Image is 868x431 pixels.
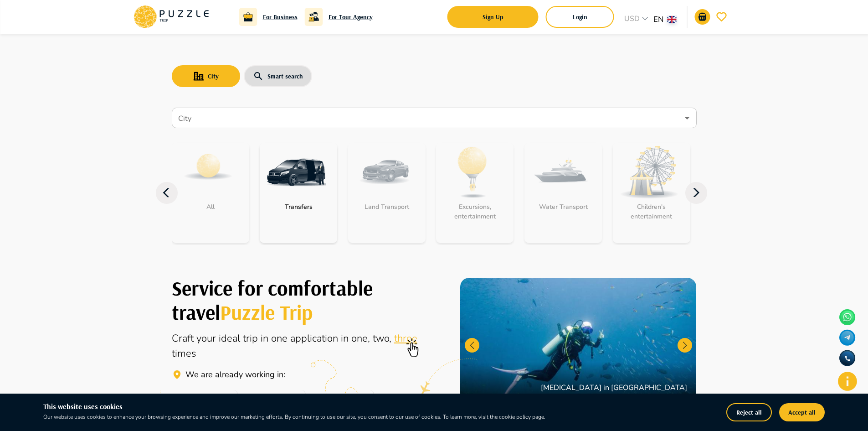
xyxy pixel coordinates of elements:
[436,143,514,243] div: category-activity
[172,65,240,87] button: search-with-city
[43,413,590,421] p: Our website uses cookies to enhance your browsing experience and improve our marketing efforts. B...
[290,332,341,345] span: application
[172,143,249,243] div: category-all
[43,401,590,413] h6: This website uses cookies
[263,12,298,22] a: For Business
[261,332,271,345] span: in
[726,403,772,421] button: Reject all
[621,13,653,26] div: USD
[172,332,196,345] span: Craft
[172,276,440,324] h1: Create your perfect trip with Puzzle Trip.
[668,16,677,23] img: lang
[271,332,290,345] span: one
[220,299,313,325] span: Puzzle Trip
[665,393,671,407] p: $
[267,143,326,202] img: GetTransfer
[172,347,196,360] span: times
[394,332,417,345] span: three
[714,9,729,25] button: go-to-wishlist-submit-button
[779,403,825,421] button: Accept all
[524,143,602,243] div: category-water_transport
[541,382,687,393] p: [MEDICAL_DATA] in [GEOGRAPHIC_DATA]
[260,143,337,243] div: category-get_transfer
[546,6,614,28] button: login
[695,9,710,25] button: go-to-basket-submit-button
[185,369,285,381] p: Travel Service Puzzle Trip
[172,331,440,361] div: Online aggregator of travel services to travel around the world.
[280,202,317,212] p: Transfers
[348,143,426,243] div: category-landing_transport
[447,6,539,28] button: signup
[653,14,664,26] p: en
[351,332,373,345] span: one,
[244,65,312,87] button: search-with-elastic-search
[671,393,687,407] p: 900
[613,143,690,243] div: category-children_activity
[373,332,394,345] span: two,
[219,332,243,345] span: ideal
[196,332,219,345] span: your
[681,112,693,125] button: Open
[341,332,351,345] span: in
[243,332,261,345] span: trip
[329,12,373,22] a: For Tour Agency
